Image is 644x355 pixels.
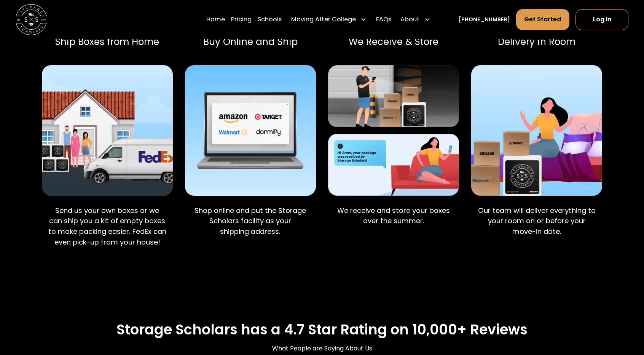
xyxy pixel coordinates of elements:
[478,205,596,237] p: Our team will deliver everything to your room on or before your move-in date.
[258,8,282,30] a: Schools
[459,15,510,23] a: [PHONE_NUMBER]
[400,15,419,24] div: About
[191,205,310,237] p: Shop online and put the Storage Scholars facility as your shipping address.
[328,36,459,47] div: We Receive & Store
[335,205,453,226] p: We receive and store your boxes over the summer.
[516,9,569,30] a: Get Started
[272,344,372,353] div: What People are Saying About Us
[185,36,316,47] div: Buy Online and Ship
[42,36,172,47] div: Ship Boxes from Home
[288,8,370,30] div: Moving After College
[471,36,602,47] div: Delivery in Room
[16,4,47,35] img: Storage Scholars main logo
[575,9,628,30] a: Log In
[206,8,225,30] a: Home
[48,205,167,247] p: Send us your own boxes or we can ship you a kit of empty boxes to make packing easier. FedEx can ...
[116,321,528,338] h2: Storage Scholars has a 4.7 Star Rating on 10,000+ Reviews
[376,8,391,30] a: FAQs
[397,8,434,30] div: About
[291,15,356,24] div: Moving After College
[231,8,252,30] a: Pricing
